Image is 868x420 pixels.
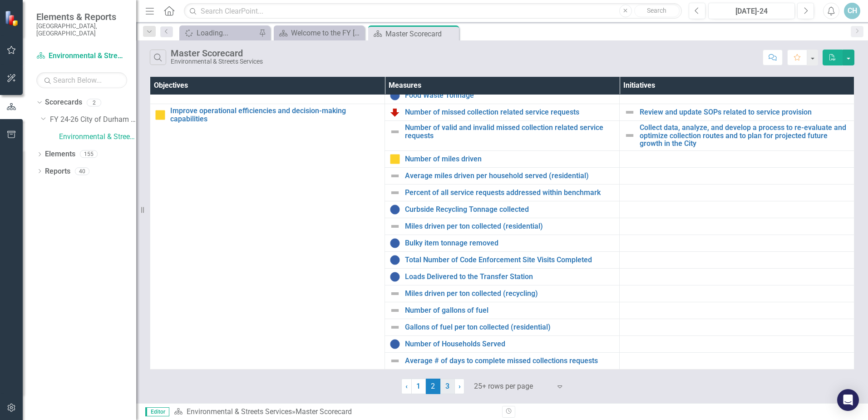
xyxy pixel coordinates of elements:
[390,355,400,366] img: Not Defined
[440,379,455,394] a: 3
[640,124,849,148] a: Collect data, analyze, and develop a process to re-evaluate and optimize collection routes and to...
[837,389,859,411] div: Open Intercom Messenger
[624,107,635,118] img: Not Defined
[405,273,615,281] a: Loads Delivered to the Transfer Station
[634,5,680,17] button: Search
[385,352,620,369] td: Double-Click to Edit Right Click for Context Menu
[711,6,792,17] div: [DATE]-24
[390,204,400,215] img: Target Pending
[647,7,666,14] span: Search
[385,120,620,150] td: Double-Click to Edit Right Click for Context Menu
[390,339,400,350] img: Target Pending
[405,172,615,180] a: Average miles driven per household served (residential)
[411,379,426,394] a: 1
[390,271,400,282] img: Target Pending
[385,87,620,104] td: Double-Click to Edit Right Click for Context Menu
[385,218,620,235] td: Double-Click to Edit Right Click for Context Menu
[36,11,127,22] span: Elements & Reports
[390,187,400,198] img: Not Defined
[184,3,682,19] input: Search ClearPoint...
[5,10,20,26] img: ClearPoint Strategy
[171,48,263,58] div: Master Scorecard
[844,3,860,19] button: CH
[390,126,400,137] img: Not Defined
[620,104,854,120] td: Double-Click to Edit Right Click for Context Menu
[36,51,127,61] a: Environmental & Streets Services
[390,221,400,232] img: Not Defined
[405,222,615,230] a: Miles driven per ton collected (residential)
[36,72,127,88] input: Search Below...
[197,27,256,39] div: Loading...
[296,407,352,416] div: Master Scorecard
[405,306,615,315] a: Number of gallons of fuel
[405,108,615,116] a: Number of missed collection related service requests
[405,323,615,331] a: Gallons of fuel per ton collected (residential)
[385,184,620,201] td: Double-Click to Edit Right Click for Context Menu
[50,115,136,125] a: FY 24-26 City of Durham Strategic Plan
[385,285,620,302] td: Double-Click to Edit Right Click for Context Menu
[385,268,620,285] td: Double-Click to Edit Right Click for Context Menu
[155,110,166,120] img: Close to Target
[291,27,362,39] div: Welcome to the FY [DATE]-[DATE] Strategic Plan Landing Page!
[390,255,400,265] img: Target Pending
[390,154,400,165] img: Close to Target
[390,305,400,316] img: Not Defined
[405,256,615,264] a: Total Number of Code Enforcement Site Visits Completed
[59,132,136,142] a: Environmental & Streets Services
[405,205,615,214] a: Curbside Recycling Tonnage collected
[624,130,635,141] img: Not Defined
[405,239,615,247] a: Bulky item tonnage removed
[390,322,400,333] img: Not Defined
[405,155,615,163] a: Number of miles driven
[80,150,98,158] div: 155
[45,166,70,177] a: Reports
[405,290,615,298] a: Miles driven per ton collected (recycling)
[390,107,400,118] img: Needs Improvement
[459,382,461,390] span: ›
[276,27,362,39] a: Welcome to the FY [DATE]-[DATE] Strategic Plan Landing Page!
[170,107,380,123] a: Improve operational efficiencies and decision-making capabilities
[390,238,400,249] img: Target Pending
[182,27,256,39] a: Loading...
[405,357,615,365] a: Average # of days to complete missed collections requests
[385,150,620,167] td: Double-Click to Edit Right Click for Context Menu
[405,91,615,100] a: Food Waste Tonnage
[150,104,385,369] td: Double-Click to Edit Right Click for Context Menu
[405,382,408,390] span: ‹
[45,149,75,160] a: Elements
[390,90,400,101] img: Target Pending
[385,302,620,319] td: Double-Click to Edit Right Click for Context Menu
[87,99,101,106] div: 2
[385,251,620,268] td: Double-Click to Edit Right Click for Context Menu
[75,167,89,175] div: 40
[405,189,615,197] a: Percent of all service requests addressed within benchmark
[171,58,263,65] div: Environmental & Streets Services
[174,407,495,417] div: »
[405,124,615,140] a: Number of valid and invalid missed collection related service requests
[385,167,620,184] td: Double-Click to Edit Right Click for Context Menu
[620,120,854,150] td: Double-Click to Edit Right Click for Context Menu
[36,22,127,37] small: [GEOGRAPHIC_DATA], [GEOGRAPHIC_DATA]
[390,288,400,299] img: Not Defined
[187,407,292,416] a: Environmental & Streets Services
[405,340,615,348] a: Number of Households Served
[385,235,620,251] td: Double-Click to Edit Right Click for Context Menu
[640,108,849,116] a: Review and update SOPs related to service provision
[385,28,457,40] div: Master Scorecard
[385,104,620,120] td: Double-Click to Edit Right Click for Context Menu
[385,335,620,352] td: Double-Click to Edit Right Click for Context Menu
[390,170,400,181] img: Not Defined
[708,3,795,19] button: [DATE]-24
[45,97,82,108] a: Scorecards
[426,379,440,394] span: 2
[385,201,620,218] td: Double-Click to Edit Right Click for Context Menu
[145,407,169,416] span: Editor
[385,319,620,335] td: Double-Click to Edit Right Click for Context Menu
